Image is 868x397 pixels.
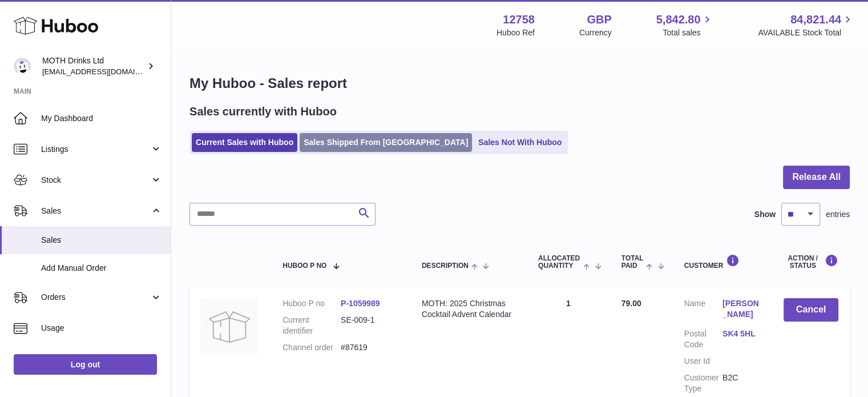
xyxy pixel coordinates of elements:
[758,27,854,38] span: AVAILABLE Stock Total
[538,255,580,270] span: ALLOCATED Quantity
[784,298,838,322] button: Cancel
[282,342,341,353] dt: Channel order
[41,263,162,274] span: Add Manual Order
[790,12,841,27] span: 84,821.44
[722,298,761,320] a: [PERSON_NAME]
[189,74,850,93] h1: My Huboo - Sales report
[41,235,162,246] span: Sales
[503,12,535,27] strong: 12758
[341,315,399,336] dd: SE-009-1
[341,299,380,308] a: P-1059989
[201,298,258,355] img: no-photo.jpg
[656,12,701,27] span: 5,842.80
[282,315,341,336] dt: Current identifier
[41,206,150,216] span: Sales
[341,342,399,353] dd: #87619
[621,255,644,270] span: Total paid
[41,175,150,186] span: Stock
[684,328,722,350] dt: Postal Code
[722,372,761,394] dd: B2C
[826,209,850,220] span: entries
[663,27,713,38] span: Total sales
[189,104,337,119] h2: Sales currently with Huboo
[684,372,722,394] dt: Customer Type
[41,292,150,303] span: Orders
[41,323,162,334] span: Usage
[656,12,714,38] a: 5,842.80 Total sales
[784,254,838,270] div: Action / Status
[474,133,566,152] a: Sales Not With Huboo
[282,262,326,270] span: Huboo P no
[684,254,761,270] div: Customer
[684,298,722,323] dt: Name
[300,133,472,152] a: Sales Shipped From [GEOGRAPHIC_DATA]
[587,12,611,27] strong: GBP
[758,12,854,38] a: 84,821.44 AVAILABLE Stock Total
[783,166,850,189] button: Release All
[41,144,150,155] span: Listings
[754,209,776,220] label: Show
[282,298,341,309] dt: Huboo P no
[422,298,515,320] div: MOTH: 2025 Christmas Cocktail Advent Calendar
[496,27,535,38] div: Huboo Ref
[41,113,162,124] span: My Dashboard
[192,133,297,152] a: Current Sales with Huboo
[14,354,157,375] a: Log out
[621,299,641,308] span: 79.00
[42,67,168,76] span: [EMAIL_ADDRESS][DOMAIN_NAME]
[579,27,612,38] div: Currency
[42,55,145,77] div: MOTH Drinks Ltd
[422,262,469,270] span: Description
[14,58,31,75] img: orders@mothdrinks.com
[722,328,761,339] a: SK4 5HL
[684,356,722,367] dt: User Id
